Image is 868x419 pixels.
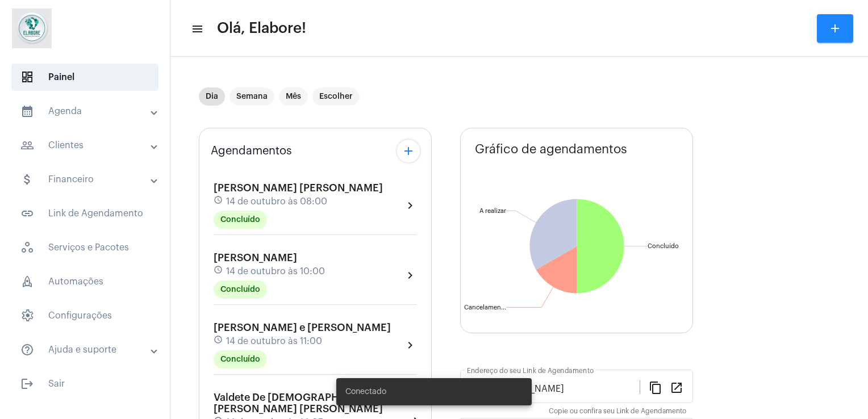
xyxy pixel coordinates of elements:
[479,208,506,214] text: A realizar
[20,377,34,391] mat-icon: sidenav icon
[7,336,170,363] mat-expansion-panel-header: sidenav iconAjuda e suporte
[20,207,34,220] mat-icon: sidenav icon
[20,70,34,84] span: sidenav icon
[7,132,170,159] mat-expansion-panel-header: sidenav iconClientes
[211,145,292,157] span: Agendamentos
[403,269,417,282] mat-icon: chevron_right
[226,196,327,207] span: 14 de outubro às 08:00
[214,265,224,278] mat-icon: schedule
[402,144,415,158] mat-icon: add
[191,22,202,36] mat-icon: sidenav icon
[226,266,325,276] span: 14 de outubro às 10:00
[20,173,152,186] mat-panel-title: Financeiro
[828,22,842,35] mat-icon: add
[20,309,34,322] span: sidenav icon
[214,322,391,333] span: [PERSON_NAME] e [PERSON_NAME]
[403,338,417,352] mat-icon: chevron_right
[403,199,417,212] mat-icon: chevron_right
[549,408,686,416] mat-hint: Copie ou confira seu Link de Agendamento
[7,166,170,193] mat-expansion-panel-header: sidenav iconFinanceiro
[11,234,158,261] span: Serviços e Pacotes
[11,200,158,227] span: Link de Agendamento
[11,64,158,91] span: Painel
[649,380,662,394] mat-icon: content_copy
[464,304,506,311] text: Cancelamen...
[20,241,34,254] span: sidenav icon
[20,139,34,152] mat-icon: sidenav icon
[11,370,158,397] span: Sair
[312,87,360,106] mat-chip: Escolher
[9,6,55,51] img: 4c6856f8-84c7-1050-da6c-cc5081a5dbaf.jpg
[199,87,225,106] mat-chip: Dia
[11,268,158,295] span: Automações
[20,275,34,288] span: sidenav icon
[475,143,627,156] span: Gráfico de agendamentos
[20,343,34,357] mat-icon: sidenav icon
[226,336,322,346] span: 14 de outubro às 11:00
[214,195,224,208] mat-icon: schedule
[670,380,683,394] mat-icon: open_in_new
[345,386,386,397] span: Conectado
[214,280,267,299] mat-chip: Concluído
[20,104,34,118] mat-icon: sidenav icon
[7,98,170,125] mat-expansion-panel-header: sidenav iconAgenda
[229,87,274,106] mat-chip: Semana
[214,183,383,193] span: [PERSON_NAME] [PERSON_NAME]
[214,350,267,368] mat-chip: Concluído
[648,243,679,249] text: Concluído
[20,139,152,152] mat-panel-title: Clientes
[20,104,152,118] mat-panel-title: Agenda
[11,302,158,329] span: Configurações
[217,19,306,37] span: Olá, Elabore!
[214,335,224,347] mat-icon: schedule
[214,253,297,263] span: [PERSON_NAME]
[279,87,308,106] mat-chip: Mês
[20,343,152,357] mat-panel-title: Ajuda e suporte
[214,392,384,414] span: Valdete De [DEMOGRAPHIC_DATA][PERSON_NAME] [PERSON_NAME]
[20,173,34,186] mat-icon: sidenav icon
[467,384,640,394] input: Link
[214,211,267,229] mat-chip: Concluído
